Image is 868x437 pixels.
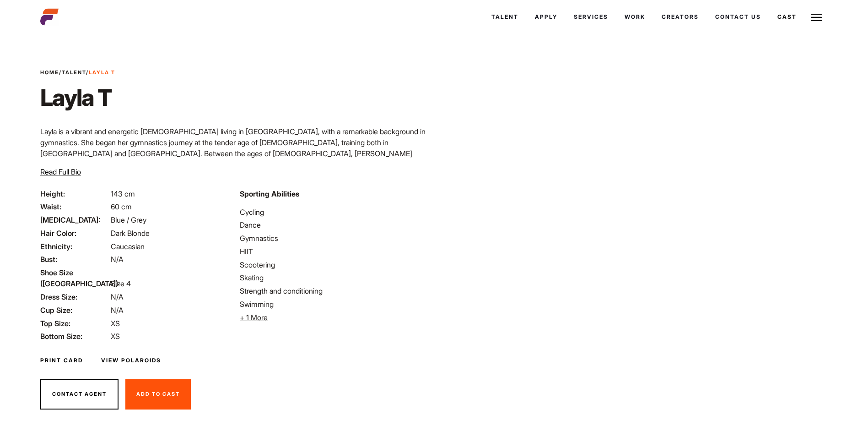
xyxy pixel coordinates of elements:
[125,379,191,410] button: Add To Cast
[111,229,150,238] span: Dark Blonde
[111,319,120,328] span: XS
[40,291,109,302] span: Dress Size:
[62,69,86,76] a: Talent
[811,12,822,23] img: Burger icon
[111,255,124,264] span: N/A
[40,254,109,265] span: Bust:
[40,84,115,111] h1: Layla T
[101,356,161,365] a: View Polaroids
[240,299,428,310] li: Swimming
[240,285,428,296] li: Strength and conditioning
[111,189,135,198] span: 143 cm
[240,233,428,244] li: Gymnastics
[111,215,146,224] span: Blue / Grey
[40,228,109,239] span: Hair Color:
[111,292,124,301] span: N/A
[40,331,109,342] span: Bottom Size:
[616,5,653,29] a: Work
[240,313,268,322] span: + 1 More
[769,5,805,29] a: Cast
[111,242,145,251] span: Caucasian
[707,5,769,29] a: Contact Us
[40,126,429,192] p: Layla is a vibrant and energetic [DEMOGRAPHIC_DATA] living in [GEOGRAPHIC_DATA], with a remarkabl...
[240,219,428,230] li: Dance
[240,272,428,283] li: Skating
[111,332,120,341] span: XS
[527,5,566,29] a: Apply
[40,167,81,176] span: Read Full Bio
[40,69,59,76] a: Home
[40,201,109,212] span: Waist:
[483,5,527,29] a: Talent
[566,5,616,29] a: Services
[111,202,132,211] span: 60 cm
[40,318,109,329] span: Top Size:
[240,207,428,218] li: Cycling
[40,356,83,365] a: Print Card
[111,306,124,315] span: N/A
[40,166,81,177] button: Read Full Bio
[136,391,180,397] span: Add To Cast
[40,379,119,410] button: Contact Agent
[240,246,428,257] li: HIIT
[40,188,109,199] span: Height:
[40,8,59,26] img: cropped-aefm-brand-fav-22-square.png
[240,259,428,270] li: Scootering
[40,69,115,76] span: / /
[40,241,109,252] span: Ethnicity:
[111,279,131,288] span: Size 4
[40,305,109,316] span: Cup Size:
[40,267,109,289] span: Shoe Size ([GEOGRAPHIC_DATA]):
[240,189,299,198] strong: Sporting Abilities
[40,214,109,225] span: [MEDICAL_DATA]:
[89,69,115,76] strong: Layla T
[653,5,707,29] a: Creators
